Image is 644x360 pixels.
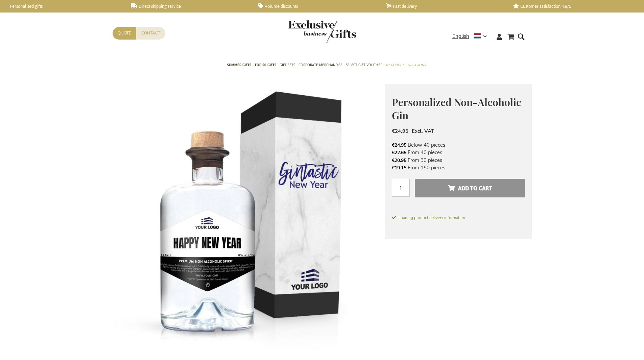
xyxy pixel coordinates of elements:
a: Fast delivery [386,3,502,9]
span: €24.95 [392,142,406,148]
span: Summer Gifts [227,62,251,69]
a: TOP 50 Gifts [255,57,276,74]
input: Qty [392,179,410,197]
a: store logo [288,20,322,43]
span: English [452,32,469,40]
a: By Budget [386,57,404,74]
a: Direct shipping service [131,3,247,9]
li: Below 40 pieces [392,141,525,149]
span: €19.15 [392,165,406,171]
span: Loading product delivery information. [392,215,525,221]
span: TOP 50 Gifts [255,62,276,69]
span: €22.65 [392,149,406,156]
a: Personalised gifts [3,3,120,9]
a: Volume discounts [258,3,375,9]
span: Select Gift Voucher [346,62,382,69]
a: Quote [113,27,136,40]
span: Gift Sets [280,62,295,69]
li: From 90 pieces [392,157,525,164]
img: Exclusive Business gifts logo [288,20,356,43]
span: Corporate Merchandise [299,62,342,69]
li: From 150 pieces [392,164,525,171]
a: Gift Sets [280,57,295,74]
span: Occasions [407,62,426,69]
span: €20.95 [392,157,406,164]
span: Excl. VAT [412,128,434,135]
a: Occasions [407,57,426,74]
a: Summer Gifts [227,57,251,74]
span: By Budget [386,62,404,69]
a: Select Gift Voucher [346,57,382,74]
span: €24.95 [392,128,408,135]
img: Gepersonaliseerde Non-Alcoholische Gin [113,84,385,357]
span: Personalized Non-Alcoholic Gin [392,95,521,122]
a: Customer satisfaction 4,6/5 [513,3,630,9]
a: Contact [136,27,165,40]
a: Corporate Merchandise [299,57,342,74]
li: From 40 pieces [392,149,525,156]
